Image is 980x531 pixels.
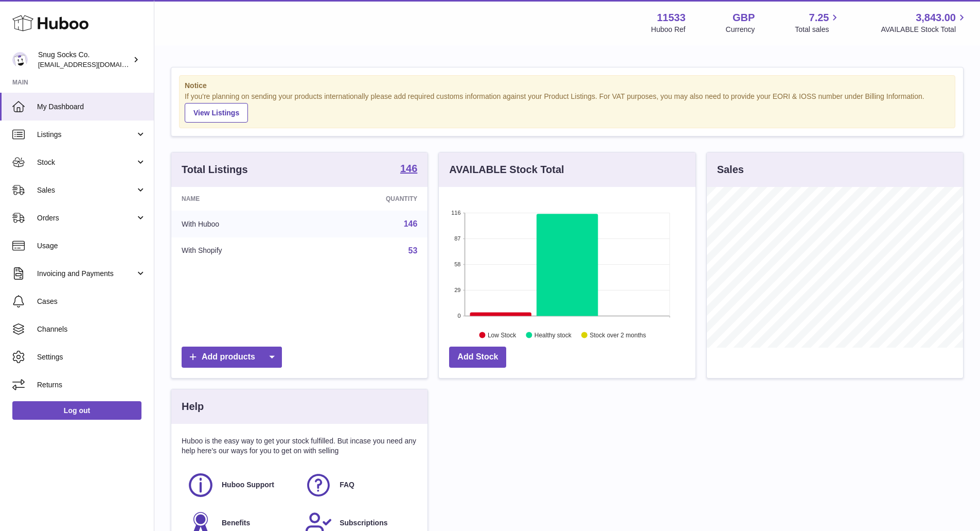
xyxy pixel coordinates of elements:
[171,187,310,211] th: Name
[37,241,146,251] span: Usage
[455,235,461,242] text: 87
[717,163,744,177] h3: Sales
[795,11,841,35] a: 7.25 Total sales
[340,480,354,490] span: FAQ
[38,60,151,68] span: [EMAIL_ADDRESS][DOMAIN_NAME]
[38,50,131,70] div: Snug Socks Co.
[12,52,28,67] img: info@snugsocks.co.uk
[916,11,956,25] span: 3,843.00
[37,324,146,334] span: Channels
[187,471,294,499] a: Huboo Support
[185,103,248,123] a: View Listings
[404,219,418,228] a: 146
[458,313,461,319] text: 0
[182,347,282,368] a: Add products
[171,211,310,237] td: With Huboo
[455,261,461,267] text: 58
[451,210,460,216] text: 116
[37,213,135,223] span: Orders
[305,471,412,499] a: FAQ
[881,11,968,35] a: 3,843.00 AVAILABLE Stock Total
[185,92,950,123] div: If you're planning on sending your products internationally please add required customs informati...
[657,11,686,25] strong: 11533
[400,163,417,176] a: 146
[37,380,146,390] span: Returns
[12,401,141,420] a: Log out
[590,331,646,338] text: Stock over 2 months
[182,163,248,177] h3: Total Listings
[651,25,686,35] div: Huboo Ref
[726,25,755,35] div: Currency
[310,187,428,211] th: Quantity
[37,352,146,362] span: Settings
[182,400,204,414] h3: Help
[449,347,506,368] a: Add Stock
[809,11,829,25] span: 7.25
[37,269,135,279] span: Invoicing and Payments
[171,237,310,264] td: With Shopify
[534,331,572,338] text: Healthy stock
[37,130,135,140] span: Listings
[185,81,950,91] strong: Notice
[733,11,755,25] strong: GBP
[455,287,461,293] text: 29
[449,163,564,177] h3: AVAILABLE Stock Total
[37,158,135,167] span: Stock
[37,102,146,112] span: My Dashboard
[340,518,387,528] span: Subscriptions
[408,246,418,255] a: 53
[182,436,417,456] p: Huboo is the easy way to get your stock fulfilled. But incase you need any help here's our ways f...
[400,163,417,174] strong: 146
[222,518,250,528] span: Benefits
[488,331,516,338] text: Low Stock
[37,185,135,195] span: Sales
[795,25,841,35] span: Total sales
[881,25,968,35] span: AVAILABLE Stock Total
[37,297,146,306] span: Cases
[222,480,274,490] span: Huboo Support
